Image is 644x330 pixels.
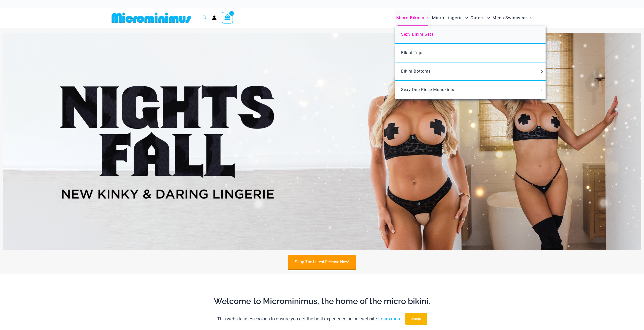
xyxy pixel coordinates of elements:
[212,15,217,20] a: Account icon link
[401,50,424,55] span: Bikini Tops
[539,70,545,73] span: Menu Toggle
[395,10,431,26] a: Micro BikinisMenu ToggleMenu Toggle
[394,9,535,26] nav: Site Navigation
[401,87,454,92] span: Sexy One Piece Monokinis
[222,12,233,24] a: View Shopping Cart, empty
[401,32,433,37] span: Sexy Bikini Sets
[432,11,463,24] span: Micro Lingerie
[217,315,402,323] p: This website uses cookies to ensure you get the best experience on our website.
[395,62,546,81] a: Bikini BottomsMenu ToggleMenu Toggle
[424,11,429,24] span: Menu Toggle
[431,10,469,26] a: Micro LingerieMenu ToggleMenu Toggle
[405,313,427,325] button: Accept
[202,15,207,21] a: Search icon link
[395,26,546,44] a: Sexy Bikini Sets
[491,10,534,26] a: Mens SwimwearMenu ToggleMenu Toggle
[396,11,424,24] span: Micro Bikinis
[110,12,193,24] img: MM SHOP LOGO FLAT
[527,11,532,24] span: Menu Toggle
[288,255,356,269] a: Shop The Latest Release Now!
[469,10,491,26] a: OutersMenu ToggleMenu Toggle
[485,11,490,24] span: Menu Toggle
[463,11,468,24] span: Menu Toggle
[539,89,545,91] span: Menu Toggle
[3,33,641,250] img: Night's Fall Silver Leopard Pack
[492,11,527,24] span: Mens Swimwear
[470,11,485,24] span: Outers
[395,44,546,62] a: Bikini Tops
[395,81,546,99] a: Sexy One Piece MonokinisMenu ToggleMenu Toggle
[378,316,402,321] a: Learn more
[113,296,531,306] h2: Welcome to Microminimus, the home of the micro bikini.
[401,69,431,74] span: Bikini Bottoms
